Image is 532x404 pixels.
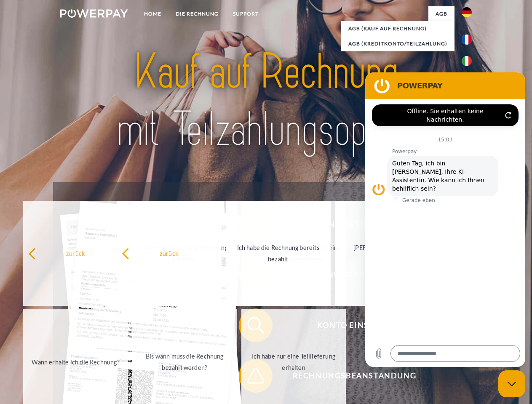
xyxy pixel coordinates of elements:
div: Ich habe die Rechnung bereits bezahlt [231,242,326,265]
img: title-powerpay_de.svg [80,40,452,161]
a: Home [137,6,168,21]
div: zurück [122,247,217,259]
iframe: Messaging-Fenster [365,72,525,367]
div: Bis wann muss die Rechnung bezahlt werden? [137,351,232,373]
div: zurück [28,247,123,259]
div: [PERSON_NAME] wurde retourniert [340,242,435,265]
a: AGB (Kauf auf Rechnung) [341,21,454,36]
a: agb [428,6,454,21]
a: AGB (Kreditkonto/Teilzahlung) [341,36,454,51]
img: fr [462,35,472,45]
a: SUPPORT [226,6,266,21]
iframe: Schaltfläche zum Öffnen des Messaging-Fensters; Konversation läuft [498,370,525,397]
a: DIE RECHNUNG [168,6,226,21]
img: logo-powerpay-white.svg [60,9,128,18]
div: Wann erhalte ich die Rechnung? [28,356,123,367]
img: de [462,7,472,17]
img: it [462,56,472,66]
div: Ich habe nur eine Teillieferung erhalten [246,351,341,373]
